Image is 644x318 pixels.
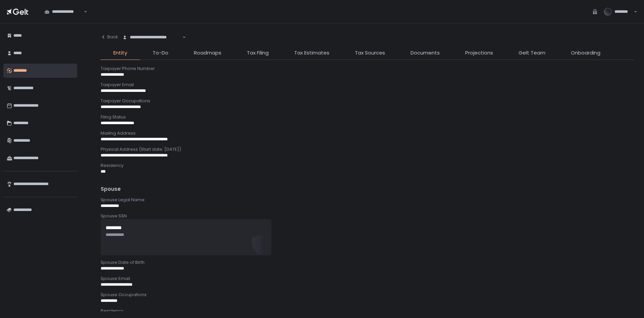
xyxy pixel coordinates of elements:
div: Back [101,34,118,40]
span: Roadmaps [194,49,221,57]
div: Residency [101,163,635,169]
div: Filing Status [101,114,635,120]
div: Spouse Date of Birth [101,259,635,266]
span: Gelt Team [519,49,545,57]
span: To-Do [153,49,168,57]
span: Onboarding [571,49,600,57]
div: Residency [101,308,635,314]
div: Taxpayer Phone Number [101,66,635,72]
button: Back [101,30,118,44]
span: Entity [113,49,127,57]
div: Physical Address (Start date: [DATE]) [101,146,635,152]
div: Spouse Occupations [101,292,635,298]
input: Search for option [181,34,182,41]
div: Taxpayer Occupations [101,98,635,104]
div: Taxpayer Email [101,82,635,88]
span: Tax Sources [355,49,385,57]
div: Search for option [40,5,87,19]
span: Projections [465,49,493,57]
div: Spouse [101,185,635,193]
div: Spouse Email [101,276,635,282]
div: Search for option [118,30,186,44]
span: Tax Estimates [294,49,329,57]
div: Mailing Address [101,130,635,136]
div: Spouse Legal Name [101,197,635,203]
span: Documents [411,49,440,57]
div: Spouse SSN [101,213,635,219]
span: Tax Filing [247,49,269,57]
